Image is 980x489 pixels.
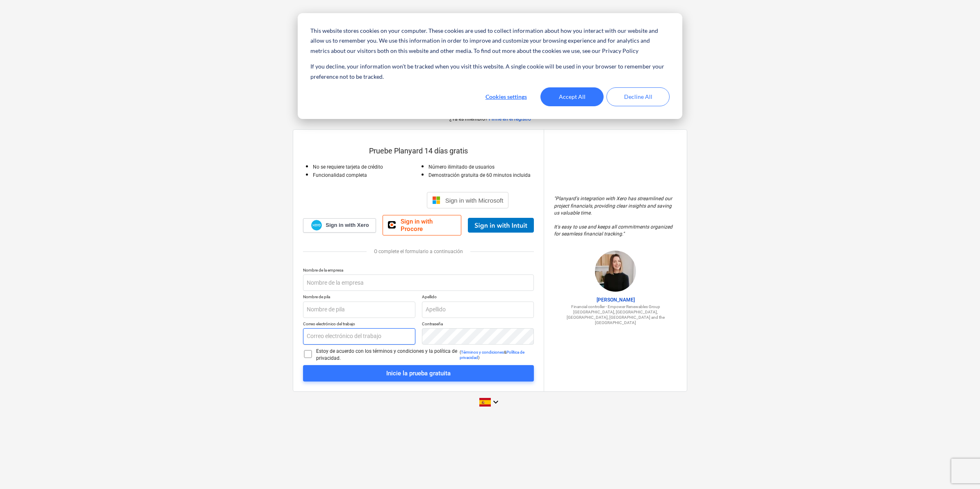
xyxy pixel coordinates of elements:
div: Cookie banner [298,13,682,119]
button: Cookies settings [474,87,538,106]
button: Inicie la prueba gratuita [303,365,534,382]
img: Sharon Brown [595,251,636,292]
div: Inicie la prueba gratuita [386,368,451,379]
button: Decline All [606,87,670,106]
p: Apellido [422,294,534,301]
p: Demostración gratuita de 60 minutos incluida [428,172,534,179]
i: keyboard_arrow_down [491,397,501,407]
p: Financial controller - Empower Renewables Group [554,304,677,309]
input: Nombre de la empresa [303,274,534,291]
a: Sign in with Procore [383,215,461,235]
a: Firme en el registro [489,116,531,123]
p: No se requiere tarjeta de crédito [313,164,419,171]
iframe: Botón Iniciar sesión con Google [324,191,424,209]
p: [GEOGRAPHIC_DATA], [GEOGRAPHIC_DATA], [GEOGRAPHIC_DATA], [GEOGRAPHIC_DATA] and the [GEOGRAPHIC_DATA] [554,309,677,326]
p: If you decline, your information won’t be tracked when you visit this website. A single cookie wi... [310,62,670,82]
p: This website stores cookies on your computer. These cookies are used to collect information about... [310,26,670,56]
p: Correo electrónico del trabajo [303,321,415,328]
p: Estoy de acuerdo con los términos y condiciones y la política de privacidad. [316,348,460,362]
p: [PERSON_NAME] [554,297,677,304]
p: ¿Ya es miembro? [449,116,489,123]
p: Nombre de la empresa [303,267,534,274]
p: " Planyard's integration with Xero has streamlined our project financials, providing clear insigh... [554,195,677,238]
img: Xero logo [311,220,322,231]
span: Sign in with Procore [401,218,456,233]
span: Sign in with Xero [326,222,369,229]
p: Funcionalidad completa [313,172,419,179]
a: Términos y condiciones [461,350,504,354]
p: Número ilimitado de usuarios [428,164,534,171]
input: Correo electrónico del trabajo [303,328,415,345]
a: Sign in with Xero [303,218,376,233]
input: Apellido [422,302,534,318]
span: Sign in with Microsoft [445,197,504,204]
img: Microsoft logo [432,196,440,204]
p: Pruebe Planyard 14 días gratis [303,146,534,156]
p: Nombre de pila [303,294,415,301]
p: Contraseña [422,321,534,328]
p: ( & ) [460,350,534,361]
button: Accept All [540,87,604,106]
input: Nombre de pila [303,302,415,318]
div: O complete el formulario a continuación [303,249,534,254]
